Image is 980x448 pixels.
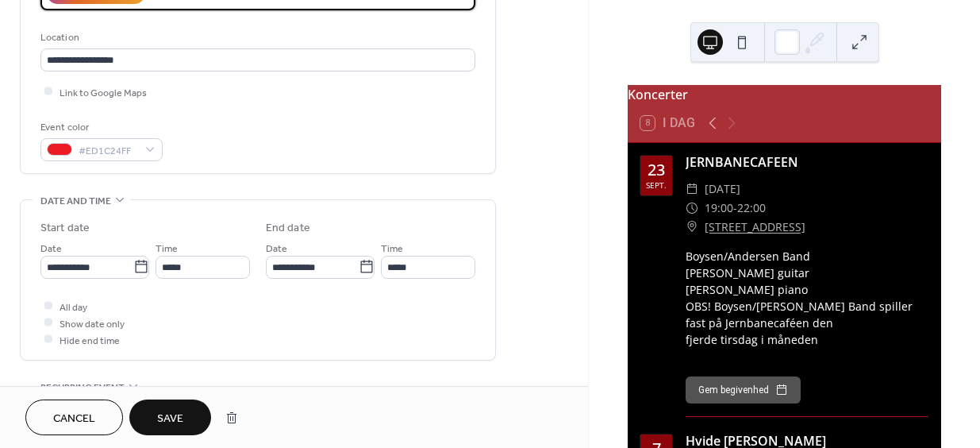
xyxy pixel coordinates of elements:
div: Koncerter [628,85,941,104]
div: ​ [686,218,698,237]
span: Cancel [53,411,95,427]
div: JERNBANECAFEEN [686,153,928,172]
div: End date [266,220,310,237]
span: 19:00 [705,199,733,218]
span: All day [60,299,87,315]
span: Date [40,240,62,257]
div: Start date [40,220,90,237]
span: Date [266,240,287,257]
span: Link to Google Maps [60,84,147,101]
span: Time [156,240,178,257]
span: - [733,199,737,218]
div: ​ [686,180,698,199]
span: Date and time [40,193,111,210]
span: Show date only [60,315,125,332]
div: 23 [648,162,665,178]
button: Cancel [25,400,123,435]
span: Save [157,411,183,427]
span: Recurring event [40,380,125,396]
div: Event color [40,119,159,136]
button: Save [129,400,211,435]
span: #ED1C24FF [79,142,137,159]
div: Boysen/Andersen Band [PERSON_NAME] guitar [PERSON_NAME] piano OBS! Boysen/[PERSON_NAME] Band spil... [686,248,928,365]
div: sept. [646,181,667,189]
div: ​ [686,199,698,218]
a: [STREET_ADDRESS] [705,218,805,237]
span: 22:00 [737,199,766,218]
span: Time [381,240,403,257]
span: Hide end time [60,332,120,349]
span: [DATE] [705,180,740,199]
button: Gem begivenhed [686,377,801,404]
div: Location [40,29,472,46]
